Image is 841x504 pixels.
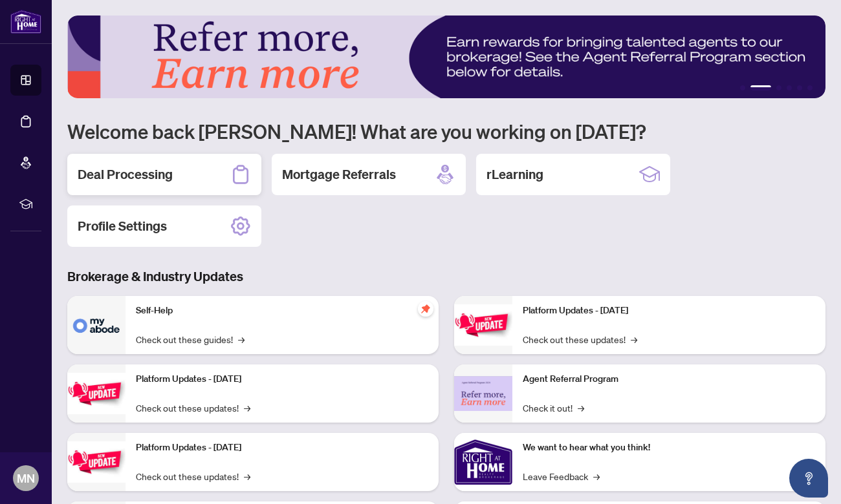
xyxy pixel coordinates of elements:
[578,401,584,415] span: →
[136,304,428,318] p: Self-Help
[67,296,126,354] img: Self-Help
[740,85,745,90] button: 1
[17,469,35,487] span: MN
[67,373,126,414] img: Platform Updates - September 16, 2025
[750,85,771,90] button: 2
[238,332,245,346] span: →
[10,10,41,34] img: logo
[593,469,600,483] span: →
[244,401,250,415] span: →
[78,165,173,184] h2: Deal Processing
[244,469,250,483] span: →
[807,85,813,90] button: 6
[523,401,584,415] a: Check it out!→
[789,459,828,498] button: Open asap
[78,217,167,235] h2: Profile Settings
[454,376,512,412] img: Agent Referral Program
[136,332,245,346] a: Check out these guides!→
[67,119,825,143] h1: Welcome back [PERSON_NAME]! What are you working on [DATE]?
[523,441,815,455] p: We want to hear what you think!
[67,268,825,286] h3: Brokerage & Industry Updates
[454,304,512,345] img: Platform Updates - June 23, 2025
[797,85,802,90] button: 5
[282,165,396,184] h2: Mortgage Referrals
[523,304,815,318] p: Platform Updates - [DATE]
[523,372,815,386] p: Agent Referral Program
[523,332,637,346] a: Check out these updates!→
[136,372,428,386] p: Platform Updates - [DATE]
[136,401,250,415] a: Check out these updates!→
[486,165,543,184] h2: rLearning
[523,469,600,483] a: Leave Feedback→
[67,16,825,98] img: Slide 1
[136,441,428,455] p: Platform Updates - [DATE]
[454,433,512,491] img: We want to hear what you think!
[776,85,781,90] button: 3
[787,85,792,90] button: 4
[418,301,433,317] span: pushpin
[631,332,637,346] span: →
[136,469,250,483] a: Check out these updates!→
[67,441,126,482] img: Platform Updates - July 21, 2025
